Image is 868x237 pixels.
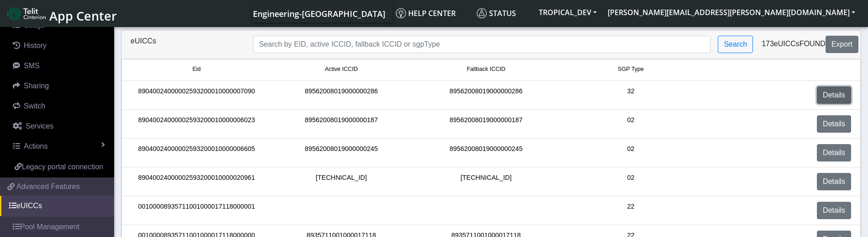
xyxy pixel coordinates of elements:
[473,4,533,22] a: Status
[396,8,456,18] span: Help center
[253,36,710,53] input: Search...
[124,115,269,133] div: 89040024000002593200010000006023
[124,202,269,219] div: 00100008935711001000017118000001
[558,173,703,190] div: 02
[618,65,644,74] span: SGP Type
[817,115,851,133] a: Details
[7,4,116,23] a: App Center
[817,202,851,219] a: Details
[414,86,558,104] div: 89562008019000000286
[396,8,406,18] img: knowledge.svg
[558,144,703,162] div: 02
[269,115,414,133] div: 89562008019000000187
[4,116,114,136] a: Services
[24,142,47,150] span: Actions
[124,173,269,190] div: 89040024000002593200010000020961
[817,144,851,162] a: Details
[558,86,703,104] div: 32
[718,36,753,53] button: Search
[26,122,53,130] span: Services
[192,65,200,74] span: Eid
[817,86,851,104] a: Details
[558,115,703,133] div: 02
[4,36,114,56] a: History
[4,76,114,96] a: Sharing
[269,144,414,162] div: 89562008019000000245
[558,202,703,219] div: 22
[414,173,558,190] div: [TECHNICAL_ID]
[467,65,505,74] span: Fallback ICCID
[4,56,114,76] a: SMS
[124,144,269,162] div: 89040024000002593200010000006605
[22,163,103,171] span: Legacy portal connection
[4,136,114,156] a: Actions
[762,40,774,48] span: 173
[602,4,861,21] button: [PERSON_NAME][EMAIL_ADDRESS][PERSON_NAME][DOMAIN_NAME]
[269,86,414,104] div: 89562008019000000286
[414,115,558,133] div: 89562008019000000187
[4,217,114,237] a: Pool Management
[774,40,800,48] span: eUICCs
[24,62,40,70] span: SMS
[477,8,516,18] span: Status
[533,4,602,21] button: TROPICAL_DEV
[269,173,414,190] div: [TECHNICAL_ID]
[253,4,385,22] a: Your current platform instance
[325,65,358,74] span: Active ICCID
[16,181,80,192] span: Advanced Features
[24,82,49,90] span: Sharing
[392,4,473,22] a: Help center
[817,173,851,190] a: Details
[124,86,269,104] div: 89040024000002593200010000007090
[24,102,45,110] span: Switch
[831,40,852,48] span: Export
[826,36,858,53] button: Export
[477,8,487,18] img: status.svg
[253,8,385,19] span: Engineering-[GEOGRAPHIC_DATA]
[24,42,47,49] span: History
[4,96,114,116] a: Switch
[414,144,558,162] div: 89562008019000000245
[800,40,826,48] span: found
[49,7,117,24] span: App Center
[7,6,46,21] img: logo-telit-cinterion-gw-new.png
[124,36,246,53] div: eUICCs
